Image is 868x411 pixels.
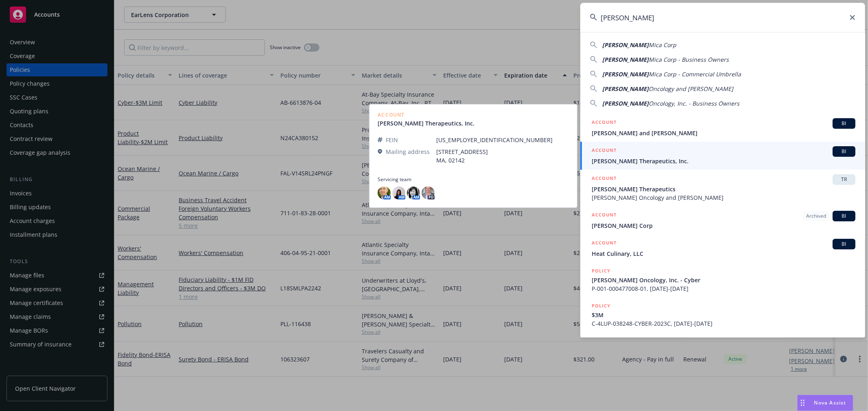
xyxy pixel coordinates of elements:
span: [PERSON_NAME] [602,85,649,93]
span: Heat Culinary, LLC [592,249,855,258]
div: Drag to move [798,395,808,411]
h5: ACCOUNT [592,211,617,221]
span: Oncology, Inc. - Business Owners [649,100,739,107]
span: BI [836,148,852,155]
h5: ACCOUNT [592,146,617,156]
a: ACCOUNTTR[PERSON_NAME] Therapeutics[PERSON_NAME] Oncology and [PERSON_NAME] [580,170,865,206]
h5: POLICY [592,302,610,310]
span: [PERSON_NAME] and [PERSON_NAME] [592,129,855,137]
h5: POLICY [592,337,610,345]
span: Archived [806,212,826,220]
span: [PERSON_NAME] [602,56,649,63]
a: ACCOUNTBI[PERSON_NAME] Therapeutics, Inc. [580,142,865,170]
button: Nova Assist [797,395,853,411]
span: BI [836,240,852,248]
span: P-001-000477008-01, [DATE]-[DATE] [592,284,855,293]
span: C-4LUP-038248-CYBER-2023C, [DATE]-[DATE] [592,319,855,328]
a: POLICY [580,332,865,367]
span: $3M [592,311,855,319]
span: Mica Corp - Business Owners [649,56,729,63]
a: POLICY[PERSON_NAME] Oncology, Inc. - CyberP-001-000477008-01, [DATE]-[DATE] [580,262,865,297]
span: [PERSON_NAME] Therapeutics [592,185,855,193]
span: [PERSON_NAME] [602,70,649,78]
span: BI [836,212,852,220]
span: Mica Corp - Commercial Umbrella [649,70,741,78]
span: [PERSON_NAME] Oncology, Inc. - Cyber [592,276,855,284]
span: [PERSON_NAME] Corp [592,221,855,230]
span: [PERSON_NAME] [602,100,649,107]
h5: ACCOUNT [592,118,617,128]
h5: POLICY [592,267,610,275]
a: ACCOUNTArchivedBI[PERSON_NAME] Corp [580,206,865,234]
span: [PERSON_NAME] Therapeutics, Inc. [592,157,855,165]
span: [PERSON_NAME] Oncology and [PERSON_NAME] [592,193,855,202]
a: POLICY$3MC-4LUP-038248-CYBER-2023C, [DATE]-[DATE] [580,297,865,332]
span: Oncology and [PERSON_NAME] [649,85,733,93]
h5: ACCOUNT [592,239,617,249]
h5: ACCOUNT [592,174,617,184]
span: Mica Corp [649,41,676,49]
span: Nova Assist [814,399,846,406]
span: TR [836,176,852,183]
a: ACCOUNTBI[PERSON_NAME] and [PERSON_NAME] [580,114,865,142]
span: BI [836,120,852,127]
a: ACCOUNTBIHeat Culinary, LLC [580,234,865,262]
input: Search... [580,3,865,32]
span: [PERSON_NAME] [602,41,649,49]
